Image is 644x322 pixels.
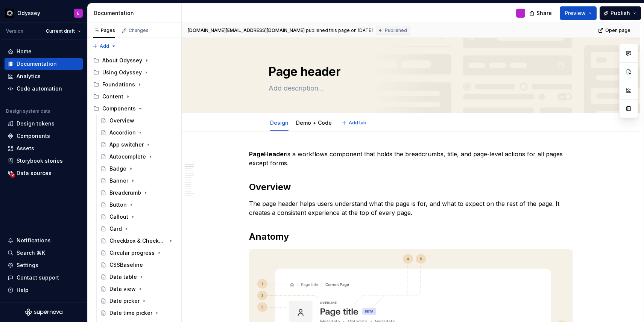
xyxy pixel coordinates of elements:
[560,6,597,20] button: Preview
[25,308,62,316] svg: Supernova Logo
[109,129,136,136] div: Accordion
[109,189,141,197] div: Breadcrumb
[102,69,142,76] div: Using Odyssey
[611,9,630,17] span: Publish
[97,127,178,139] a: Accordion
[109,213,128,221] div: Callout
[17,9,40,17] div: Odyssey
[77,10,79,16] div: E
[17,274,59,281] div: Contact support
[97,139,178,151] a: App switcher
[6,108,50,114] div: Design system data
[109,261,143,269] div: CSSBaseline
[90,67,178,79] div: Using Odyssey
[109,141,144,148] div: App switcher
[5,130,83,142] a: Components
[102,105,136,112] div: Components
[249,181,291,192] strong: Overview
[93,27,115,33] div: Pages
[109,165,126,172] div: Badge
[100,43,109,49] span: Add
[270,119,289,126] a: Design
[6,28,23,34] div: Version
[43,26,84,36] button: Current draft
[5,45,83,57] a: Home
[17,237,51,244] div: Notifications
[17,169,52,177] div: Data sources
[109,237,166,245] div: Checkbox & Checkbox group
[97,175,178,187] a: Banner
[109,117,134,124] div: Overview
[565,9,586,17] span: Preview
[5,284,83,296] button: Help
[17,132,50,140] div: Components
[109,297,140,305] div: Date picker
[5,234,83,246] button: Notifications
[526,6,557,20] button: Share
[102,93,123,100] div: Content
[249,150,286,158] strong: PageHeader
[339,118,370,128] button: Add tab
[109,225,122,233] div: Card
[5,142,83,154] a: Assets
[102,57,142,64] div: About Odyssey
[600,6,641,20] button: Publish
[109,201,127,209] div: Button
[5,155,83,167] a: Storybook stories
[109,177,128,184] div: Banner
[536,9,552,17] span: Share
[5,83,83,95] a: Code automation
[109,309,152,317] div: Date time picker
[109,273,137,281] div: Data table
[97,307,178,319] a: Date time picker
[90,91,178,103] div: Content
[97,223,178,235] a: Card
[596,25,634,36] a: Open page
[90,79,178,91] div: Foundations
[605,27,630,33] span: Open page
[188,27,305,33] span: [DOMAIN_NAME][EMAIL_ADDRESS][DOMAIN_NAME]
[17,73,41,80] div: Analytics
[293,115,335,130] div: Demo + Code
[306,27,373,33] div: published this page on [DATE]
[97,199,178,211] a: Button
[17,145,34,152] div: Assets
[17,262,38,269] div: Settings
[5,247,83,259] button: Search ⌘K
[97,259,178,271] a: CSSBaseline
[90,41,118,51] button: Add
[97,283,178,295] a: Data view
[97,115,178,127] a: Overview
[5,259,83,271] a: Settings
[17,60,57,68] div: Documentation
[129,27,149,33] div: Changes
[249,199,573,217] p: The page header helps users understand what the page is for, and what to expect on the rest of th...
[97,163,178,175] a: Badge
[17,120,55,127] div: Design tokens
[17,249,45,257] div: Search ⌘K
[46,28,75,34] span: Current draft
[249,231,289,242] strong: Anatomy
[17,85,62,92] div: Code automation
[97,271,178,283] a: Data table
[97,235,178,247] a: Checkbox & Checkbox group
[5,9,14,18] img: c755af4b-9501-4838-9b3a-04de1099e264.png
[17,286,29,294] div: Help
[97,295,178,307] a: Date picker
[349,120,366,126] span: Add tab
[97,151,178,163] a: Autocomplete
[385,27,407,33] span: Published
[296,119,332,126] a: Demo + Code
[5,58,83,70] a: Documentation
[94,9,178,17] div: Documentation
[109,249,155,257] div: Circular progress
[109,153,146,160] div: Autocomplete
[2,5,86,21] button: OdysseyE
[5,118,83,130] a: Design tokens
[102,81,135,88] div: Foundations
[90,103,178,115] div: Components
[97,187,178,199] a: Breadcrumb
[5,167,83,179] a: Data sources
[17,157,63,165] div: Storybook stories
